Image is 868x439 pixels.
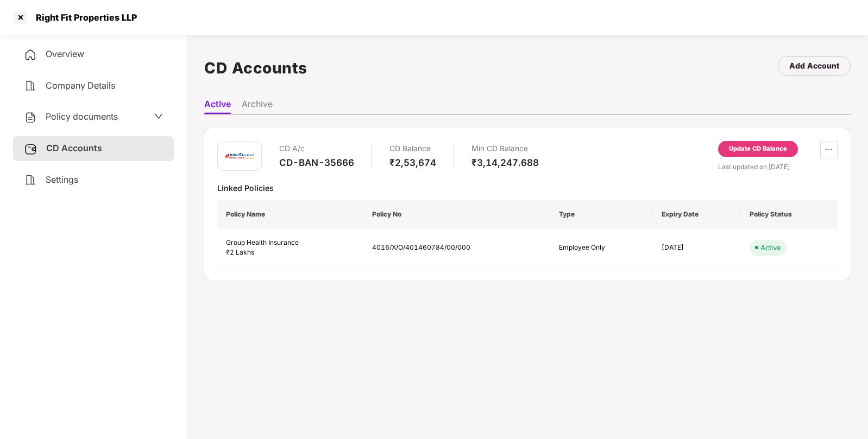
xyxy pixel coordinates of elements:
li: Active [204,98,231,114]
img: svg+xml;base64,PHN2ZyB4bWxucz0iaHR0cDovL3d3dy53My5vcmcvMjAwMC9zdmciIHdpZHRoPSIyNCIgaGVpZ2h0PSIyNC... [24,79,37,92]
div: Right Fit Properties LLP [29,12,137,23]
th: Type [550,200,653,229]
span: Settings [46,174,78,185]
div: Group Health Insurance [226,238,355,248]
h1: CD Accounts [204,56,307,80]
th: Policy Status [741,200,838,229]
div: Min CD Balance [471,141,539,157]
img: icici.png [223,150,256,162]
div: Add Account [789,60,839,72]
div: Employee Only [559,243,644,253]
th: Policy Name [217,200,363,229]
div: Linked Policies [217,183,838,193]
div: CD-BAN-35666 [279,157,354,169]
th: Expiry Date [653,200,741,229]
li: Archive [242,98,273,114]
span: CD Accounts [46,143,102,153]
div: Last updated on [DATE] [718,162,838,172]
span: Overview [46,48,84,59]
div: CD Balance [389,141,436,157]
td: 4016/X/O/401460784/00/000 [363,229,551,268]
th: Policy No [363,200,551,229]
img: svg+xml;base64,PHN2ZyB4bWxucz0iaHR0cDovL3d3dy53My5vcmcvMjAwMC9zdmciIHdpZHRoPSIyNCIgaGVpZ2h0PSIyNC... [24,174,37,187]
img: svg+xml;base64,PHN2ZyB4bWxucz0iaHR0cDovL3d3dy53My5vcmcvMjAwMC9zdmciIHdpZHRoPSIyNCIgaGVpZ2h0PSIyNC... [24,48,37,61]
td: [DATE] [653,229,741,268]
div: ₹3,14,247.688 [471,157,539,169]
span: down [154,112,163,121]
div: Update CD Balance [729,144,787,154]
span: ellipsis [821,145,837,154]
img: svg+xml;base64,PHN2ZyB4bWxucz0iaHR0cDovL3d3dy53My5vcmcvMjAwMC9zdmciIHdpZHRoPSIyNCIgaGVpZ2h0PSIyNC... [24,111,37,124]
div: CD A/c [279,141,354,157]
span: ₹2 Lakhs [226,248,254,256]
span: Policy documents [46,111,118,122]
div: Active [760,242,781,253]
button: ellipsis [820,141,838,158]
img: svg+xml;base64,PHN2ZyB3aWR0aD0iMjUiIGhlaWdodD0iMjQiIHZpZXdCb3g9IjAgMCAyNSAyNCIgZmlsbD0ibm9uZSIgeG... [24,143,37,156]
span: Company Details [46,80,115,91]
div: ₹2,53,674 [389,157,436,169]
